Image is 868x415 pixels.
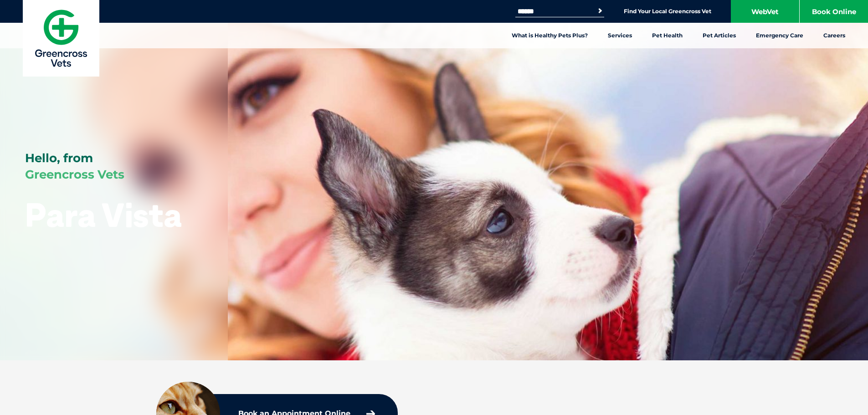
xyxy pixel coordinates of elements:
[746,23,813,48] a: Emergency Care
[596,6,605,15] button: Search
[693,23,746,48] a: Pet Articles
[813,23,855,48] a: Careers
[598,23,642,48] a: Services
[25,197,182,233] h1: Para Vista
[25,167,124,182] span: Greencross Vets
[25,151,93,165] span: Hello, from
[642,23,693,48] a: Pet Health
[624,8,711,15] a: Find Your Local Greencross Vet
[502,23,598,48] a: What is Healthy Pets Plus?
